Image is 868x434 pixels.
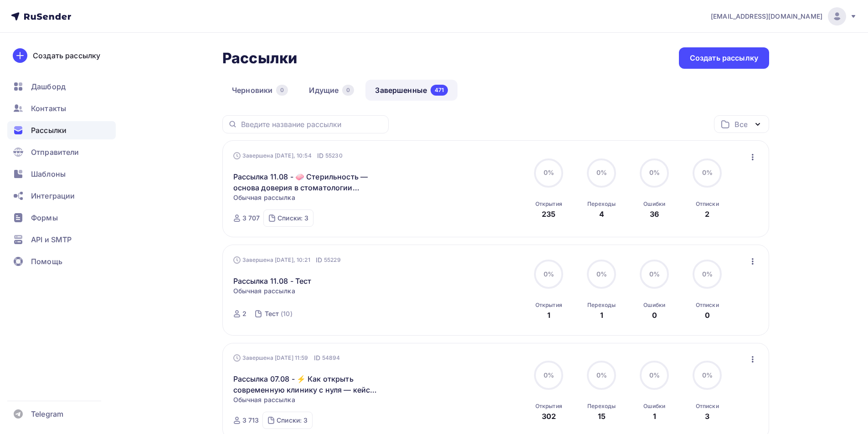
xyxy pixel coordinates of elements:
[542,209,555,220] div: 235
[316,255,322,265] span: ID
[650,209,659,220] div: 36
[322,353,340,363] span: 54894
[241,119,383,129] input: Введите название рассылки
[31,190,75,201] span: Интеграции
[264,306,293,321] a: Тест (10)
[314,353,320,363] span: ID
[265,309,279,318] div: Тест
[233,286,295,296] span: Обычная рассылка
[342,85,354,96] div: 0
[233,353,340,363] div: Завершена [DATE] 11:59
[7,99,116,117] a: Контакты
[242,309,247,318] div: 2
[705,310,710,321] div: 0
[705,411,709,422] div: 3
[535,200,562,208] div: Открытия
[702,270,713,278] span: 0%
[431,85,448,96] div: 471
[535,301,562,309] div: Открытия
[277,416,308,425] div: Списки: 3
[600,310,603,321] div: 1
[711,7,857,26] a: [EMAIL_ADDRESS][DOMAIN_NAME]
[598,411,606,422] div: 15
[7,209,116,227] a: Формы
[702,168,713,176] span: 0%
[7,165,116,183] a: Шаблоны
[33,50,100,61] div: Создать рассылку
[222,80,298,101] a: Черновики0
[281,309,293,318] div: (10)
[242,416,259,425] div: 3 713
[222,49,297,67] h2: Рассылки
[317,151,324,160] span: ID
[7,143,116,161] a: Отправители
[233,373,390,395] a: Рассылка 07.08 - ⚡️ Как открыть современную клинику с нуля — кейс «Магия Зубов»
[690,53,758,63] div: Создать рассылку
[31,168,66,179] span: Шаблоны
[242,214,260,223] div: 3 707
[653,411,656,422] div: 1
[649,371,660,379] span: 0%
[31,147,79,158] span: Отправители
[324,255,341,265] span: 55229
[31,256,62,267] span: Помощь
[696,200,719,208] div: Отписки
[233,276,312,286] a: Рассылка 11.08 - Тест
[233,151,343,160] div: Завершена [DATE], 10:54
[31,125,67,136] span: Рассылки
[544,270,554,278] span: 0%
[652,310,657,321] div: 0
[31,212,58,223] span: Формы
[587,301,616,309] div: Переходы
[643,200,665,208] div: Ошибки
[696,403,719,410] div: Отписки
[649,168,660,176] span: 0%
[31,81,66,92] span: Дашборд
[277,214,308,223] div: Списки: 3
[7,77,116,96] a: Дашборд
[233,255,341,265] div: Завершена [DATE], 10:21
[365,80,457,101] a: Завершенные471
[696,301,719,309] div: Отписки
[31,234,72,245] span: API и SMTP
[649,270,660,278] span: 0%
[711,12,822,21] span: [EMAIL_ADDRESS][DOMAIN_NAME]
[714,115,769,133] button: Все
[547,310,550,321] div: 1
[596,270,607,278] span: 0%
[643,403,665,410] div: Ошибки
[233,395,295,404] span: Обычная рассылка
[596,168,607,176] span: 0%
[705,209,709,220] div: 2
[587,200,616,208] div: Переходы
[233,171,390,193] a: Рассылка 11.08 - 🧼 Стерильность — основа доверия в стоматологии Выгодные предложения
[734,119,747,130] div: Все
[7,121,116,139] a: Рассылки
[702,371,713,379] span: 0%
[31,103,66,114] span: Контакты
[325,151,343,160] span: 55230
[596,371,607,379] span: 0%
[542,411,556,422] div: 302
[31,408,63,419] span: Telegram
[233,193,295,202] span: Обычная рассылка
[544,371,554,379] span: 0%
[299,80,364,101] a: Идущие0
[587,403,616,410] div: Переходы
[544,168,554,176] span: 0%
[276,85,288,96] div: 0
[599,209,604,220] div: 4
[535,403,562,410] div: Открытия
[643,301,665,309] div: Ошибки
